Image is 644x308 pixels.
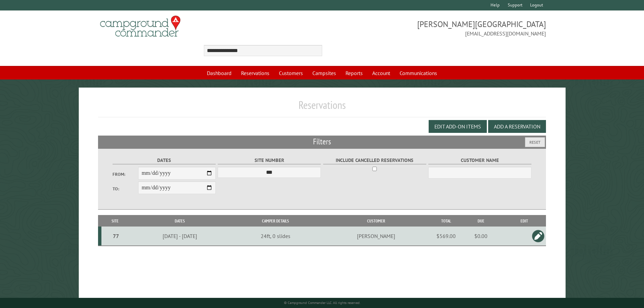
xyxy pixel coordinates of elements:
img: Campground Commander [98,13,183,40]
th: Camper Details [231,215,320,227]
th: Site [101,215,129,227]
th: Dates [129,215,231,227]
a: Dashboard [203,67,236,79]
label: From: [113,171,138,177]
h2: Filters [98,136,546,148]
a: Customers [275,67,307,79]
th: Due [459,215,502,227]
button: Reset [525,137,545,147]
small: © Campground Commander LLC. All rights reserved. [284,301,360,305]
td: $0.00 [459,227,502,246]
label: Include Cancelled Reservations [323,157,426,164]
th: Edit [502,215,546,227]
span: [PERSON_NAME][GEOGRAPHIC_DATA] [EMAIL_ADDRESS][DOMAIN_NAME] [322,19,546,38]
a: Communications [396,67,441,79]
a: Campsites [308,67,340,79]
div: 77 [104,233,128,239]
a: Reports [341,67,367,79]
label: Customer Name [428,157,531,164]
td: $569.00 [432,227,459,246]
button: Add a Reservation [488,120,546,133]
td: [PERSON_NAME] [320,227,432,246]
div: [DATE] - [DATE] [130,233,230,239]
label: Dates [113,157,216,164]
label: Site Number [218,157,321,164]
td: 24ft, 0 slides [231,227,320,246]
h1: Reservations [98,98,546,117]
a: Account [368,67,394,79]
label: To: [113,186,138,192]
th: Customer [320,215,432,227]
th: Total [432,215,459,227]
button: Edit Add-on Items [429,120,487,133]
a: Reservations [237,67,273,79]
